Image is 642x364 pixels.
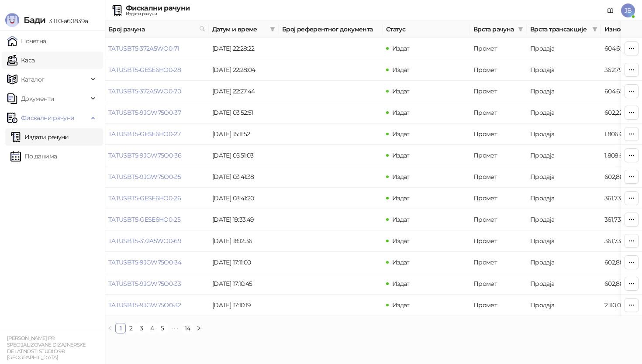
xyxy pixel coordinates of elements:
span: Издат [392,45,410,52]
span: Издат [392,301,410,309]
a: TATUSBT5-372A5WO0-70 [108,87,181,95]
li: 14 [182,323,193,333]
div: Издати рачуни [126,12,190,16]
td: TATUSBT5-9JGW75O0-33 [105,273,209,295]
li: Следећих 5 Страна [168,323,182,333]
span: filter [518,27,523,32]
td: [DATE] 18:12:36 [209,230,279,252]
span: Издат [392,194,410,202]
td: TATUSBT5-372A5WO0-69 [105,230,209,252]
td: [DATE] 03:41:20 [209,188,279,209]
a: TATUSBT5-9JGW75O0-33 [108,280,181,288]
span: JB [621,3,635,17]
span: filter [592,27,597,32]
td: [DATE] 03:52:51 [209,102,279,124]
a: 2 [126,323,136,333]
td: [DATE] 17:10:45 [209,273,279,295]
a: 14 [182,323,193,333]
div: Фискални рачуни [126,5,190,12]
td: [DATE] 19:33:49 [209,209,279,230]
td: Продаја [527,209,601,230]
span: filter [268,23,277,36]
a: TATUSBT5-9JGW75O0-34 [108,258,181,266]
a: По данима [10,148,57,165]
a: TATUSBT5-9JGW75O0-36 [108,151,181,159]
td: Продаја [527,102,601,124]
td: Промет [470,209,527,230]
span: Издат [392,109,410,117]
td: TATUSBT5-9JGW75O0-37 [105,102,209,124]
td: Промет [470,230,527,252]
a: TATUSBT5-9JGW75O0-35 [108,173,181,181]
span: filter [270,27,275,32]
td: [DATE] 05:51:03 [209,145,279,166]
a: Почетна [7,32,46,50]
span: Издат [392,237,410,245]
td: TATUSBT5-9JGW75O0-35 [105,166,209,188]
td: [DATE] 22:28:04 [209,59,279,81]
td: [DATE] 17:11:00 [209,252,279,273]
span: Издат [392,66,410,74]
span: right [196,326,201,331]
td: Продаја [527,252,601,273]
td: Промет [470,166,527,188]
td: [DATE] 15:11:52 [209,124,279,145]
td: TATUSBT5-9JGW75O0-36 [105,145,209,166]
th: Број референтног документа [279,21,383,38]
span: Датум и време [212,24,266,34]
button: left [105,323,115,333]
td: TATUSBT5-372A5WO0-71 [105,38,209,59]
td: Промет [470,188,527,209]
td: Продаја [527,59,601,81]
span: Бади [24,15,45,25]
span: Издат [392,280,410,288]
a: Документација [604,3,618,17]
td: TATUSBT5-372A5WO0-70 [105,81,209,102]
td: Продаја [527,295,601,316]
span: Каталог [21,71,45,88]
span: Врста рачуна [473,24,514,34]
td: Продаја [527,166,601,188]
li: 1 [115,323,126,333]
span: Издат [392,258,410,266]
td: Промет [470,273,527,295]
th: Број рачуна [105,21,209,38]
li: 3 [136,323,147,333]
a: 4 [147,323,157,333]
span: Издат [392,151,410,159]
td: TATUSBT5-GESE6HO0-25 [105,209,209,230]
a: 5 [158,323,167,333]
td: TATUSBT5-9JGW75O0-32 [105,295,209,316]
li: Претходна страна [105,323,115,333]
li: 5 [157,323,168,333]
td: Продаја [527,230,601,252]
a: 3 [137,323,146,333]
a: TATUSBT5-9JGW75O0-32 [108,301,181,309]
td: TATUSBT5-GESE6HO0-28 [105,59,209,81]
td: Промет [470,252,527,273]
td: Продаја [527,124,601,145]
td: Промет [470,102,527,124]
span: Врста трансакције [530,24,589,34]
span: filter [590,23,599,36]
span: Фискални рачуни [21,109,74,127]
td: [DATE] 03:41:38 [209,166,279,188]
a: TATUSBT5-GESE6HO0-27 [108,130,180,138]
td: [DATE] 17:10:19 [209,295,279,316]
a: 1 [116,323,125,333]
th: Врста рачуна [470,21,527,38]
span: Број рачуна [108,24,196,34]
a: TATUSBT5-9JGW75O0-37 [108,109,181,117]
li: 4 [147,323,157,333]
a: TATUSBT5-GESE6HO0-26 [108,194,181,202]
img: Logo [5,13,19,27]
td: Промет [470,38,527,59]
a: Каса [7,52,35,69]
a: TATUSBT5-GESE6HO0-28 [108,66,181,74]
button: right [193,323,204,333]
td: Продаја [527,188,601,209]
li: Следећа страна [193,323,204,333]
td: Продаја [527,273,601,295]
td: Промет [470,295,527,316]
td: [DATE] 22:27:44 [209,81,279,102]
